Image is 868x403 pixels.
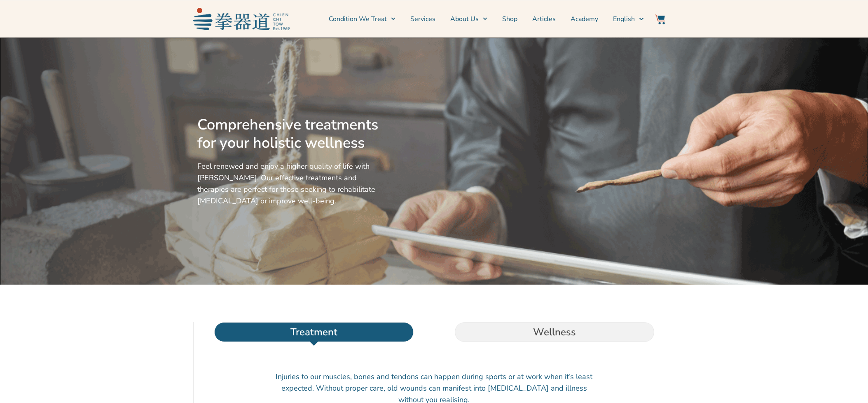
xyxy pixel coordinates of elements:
a: Shop [502,9,517,29]
a: About Us [450,9,487,29]
nav: Menu [294,9,644,29]
a: English [613,9,643,29]
a: Condition We Treat [329,9,395,29]
a: Articles [532,9,556,29]
a: Services [410,9,435,29]
span: English [613,14,635,24]
img: Website Icon-03 [655,14,665,24]
h2: Comprehensive treatments for your holistic wellness [197,116,382,152]
a: Academy [571,9,598,29]
p: Feel renewed and enjoy a higher quality of life with [PERSON_NAME]. Our effective treatments and ... [197,160,382,207]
